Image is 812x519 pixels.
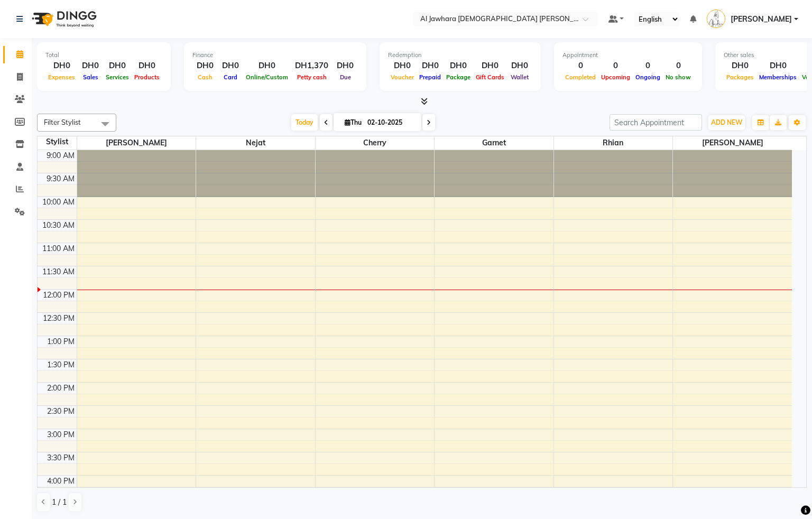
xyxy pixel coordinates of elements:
div: Finance [192,51,358,60]
div: DH0 [132,60,162,72]
span: Petty cash [294,73,329,81]
span: Online/Custom [243,73,291,81]
span: Completed [562,73,598,81]
span: Products [132,73,162,81]
span: ADD NEW [711,118,742,126]
div: DH0 [243,60,291,72]
div: 2:30 PM [45,406,77,417]
span: Services [103,73,132,81]
div: Appointment [562,51,694,60]
span: Card [221,73,240,81]
span: No show [663,73,694,81]
div: 0 [562,60,598,72]
div: DH1,370 [291,60,333,72]
input: Search Appointment [610,114,702,131]
span: Garnet [435,136,553,150]
div: DH0 [417,60,444,72]
span: Today [291,114,318,131]
div: 10:00 AM [40,197,77,208]
span: Cash [195,73,215,81]
div: Total [45,51,162,60]
div: DH0 [333,60,358,72]
div: DH0 [78,60,103,72]
span: nejat [196,136,315,150]
img: Jenny [707,10,725,28]
div: DH0 [473,60,507,72]
div: 3:00 PM [45,429,77,440]
span: [PERSON_NAME] [731,14,792,25]
div: DH0 [388,60,417,72]
button: ADD NEW [708,115,745,130]
div: 10:30 AM [40,220,77,231]
img: logo [27,4,99,34]
span: [PERSON_NAME] [77,136,196,150]
div: 4:00 PM [45,476,77,487]
span: Wallet [508,73,531,81]
span: Memberships [756,73,799,81]
span: rhian [554,136,673,150]
div: 1:00 PM [45,336,77,347]
input: 2025-10-02 [364,115,417,131]
div: 12:30 PM [41,313,77,324]
div: DH0 [103,60,132,72]
span: Upcoming [598,73,633,81]
div: 0 [663,60,694,72]
span: Package [444,73,473,81]
div: 0 [598,60,633,72]
div: Redemption [388,51,532,60]
div: DH0 [45,60,78,72]
span: Voucher [388,73,417,81]
span: 1 / 1 [52,497,67,508]
div: 0 [633,60,663,72]
div: DH0 [444,60,473,72]
span: [PERSON_NAME] [673,136,792,150]
div: 9:30 AM [44,173,77,184]
div: 3:30 PM [45,452,77,464]
span: Thu [342,118,364,126]
div: DH0 [218,60,243,72]
div: DH0 [756,60,799,72]
div: DH0 [507,60,532,72]
span: Expenses [45,73,78,81]
span: Cherry [316,136,435,150]
div: 11:30 AM [40,266,77,277]
div: DH0 [724,60,756,72]
span: Prepaid [417,73,444,81]
span: Gift Cards [473,73,507,81]
span: Filter Stylist [44,118,81,126]
div: 9:00 AM [44,150,77,161]
span: Sales [80,73,101,81]
div: 12:00 PM [41,290,77,301]
div: 2:00 PM [45,383,77,394]
span: Due [337,73,354,81]
div: 11:00 AM [40,243,77,254]
span: Ongoing [633,73,663,81]
div: Stylist [38,136,77,147]
div: 1:30 PM [45,359,77,370]
div: DH0 [192,60,218,72]
span: Packages [724,73,756,81]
